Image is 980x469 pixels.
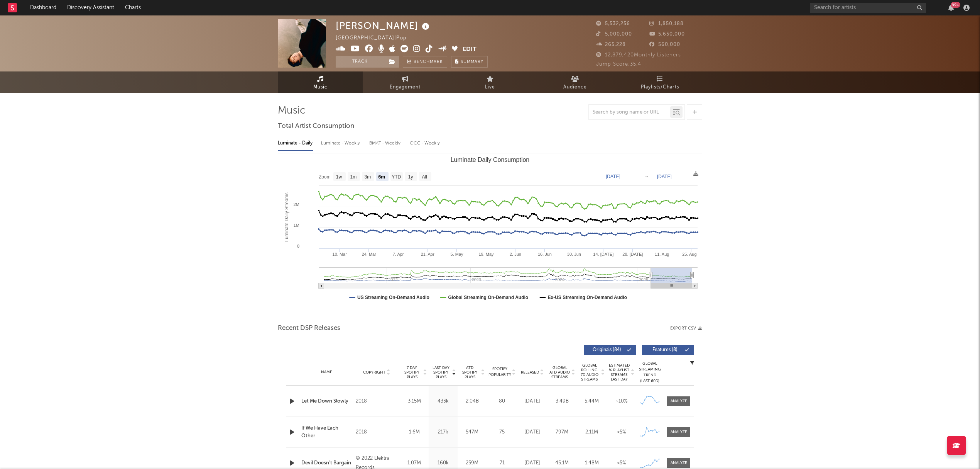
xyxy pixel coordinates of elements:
[408,174,413,180] text: 1y
[333,252,347,257] text: 10. Mar
[451,156,530,163] text: Luminate Daily Consumption
[638,361,661,384] div: Global Streaming Trend (Last 60D)
[649,32,685,37] span: 5,650,000
[431,428,456,436] div: 217k
[617,71,702,93] a: Playlists/Charts
[548,295,627,300] text: Ex-US Streaming On-Demand Audio
[488,428,515,436] div: 75
[478,252,494,257] text: 19. May
[549,428,575,436] div: 797M
[549,459,575,467] div: 45.1M
[301,425,352,440] a: If We Have Each Other
[301,369,352,375] div: Name
[567,252,581,257] text: 30. Jun
[641,83,679,92] span: Playlists/Charts
[390,83,421,92] span: Engagement
[584,345,636,355] button: Originals(84)
[422,174,427,180] text: All
[365,174,371,180] text: 3m
[579,363,600,382] span: Global Rolling 7D Audio Streams
[448,295,529,300] text: Global Streaming On-Demand Audio
[649,42,680,47] span: 560,000
[402,365,422,379] span: 7 Day Spotify Plays
[589,109,670,116] input: Search by song name or URL
[402,428,427,436] div: 1.6M
[596,42,626,47] span: 265,228
[301,459,352,467] a: Devil Doesn’t Bargain
[460,428,485,436] div: 547M
[682,252,696,257] text: 25. Aug
[596,32,632,37] span: 5,000,000
[313,83,328,92] span: Music
[431,459,456,467] div: 160k
[410,137,441,150] div: OCC - Weekly
[451,252,464,257] text: 5. May
[297,244,299,248] text: 0
[414,58,443,67] span: Benchmark
[608,428,634,436] div: <5%
[356,428,398,437] div: 2018
[951,2,960,8] div: 99 +
[460,365,480,379] span: ATD Spotify Plays
[488,366,511,378] span: Spotify Popularity
[402,398,427,405] div: 3.15M
[608,459,634,467] div: <5%
[647,348,683,352] span: Features ( 8 )
[593,252,613,257] text: 14. [DATE]
[608,363,630,382] span: Estimated % Playlist Streams Last Day
[463,45,476,54] button: Edit
[451,56,488,68] button: Summary
[549,365,570,379] span: Global ATD Audio Streams
[294,202,299,207] text: 2M
[278,71,363,93] a: Music
[321,137,362,150] div: Luminate - Weekly
[948,5,954,11] button: 99+
[521,370,539,375] span: Released
[579,398,605,405] div: 5.44M
[596,21,630,26] span: 5,532,256
[319,174,331,180] text: Zoom
[622,252,643,257] text: 28. [DATE]
[350,174,357,180] text: 1m
[336,19,431,32] div: [PERSON_NAME]
[403,56,447,68] a: Benchmark
[519,459,545,467] div: [DATE]
[278,153,701,308] svg: Luminate Daily Consumption
[655,252,669,257] text: 11. Aug
[460,459,485,467] div: 259M
[563,83,587,92] span: Audience
[460,398,485,405] div: 2.04B
[532,71,617,93] a: Audience
[642,345,694,355] button: Features(8)
[579,428,605,436] div: 2.11M
[393,252,404,257] text: 7. Apr
[606,174,620,179] text: [DATE]
[336,56,384,68] button: Track
[461,60,483,64] span: Summary
[278,137,313,150] div: Luminate - Daily
[431,365,451,379] span: Last Day Spotify Plays
[402,459,427,467] div: 1.07M
[485,83,495,92] span: Live
[356,397,398,406] div: 2018
[649,21,684,26] span: 1,850,188
[363,71,448,93] a: Engagement
[336,34,416,43] div: [GEOGRAPHIC_DATA] | Pop
[431,398,456,405] div: 433k
[421,252,434,257] text: 21. Apr
[301,398,352,405] a: Let Me Down Slowly
[510,252,521,257] text: 2. Jun
[362,252,377,257] text: 24. Mar
[392,174,401,180] text: YTD
[294,223,299,228] text: 1M
[448,71,532,93] a: Live
[579,459,605,467] div: 1.48M
[519,398,545,405] div: [DATE]
[488,459,515,467] div: 71
[538,252,552,257] text: 16. Jun
[336,174,342,180] text: 1w
[589,348,625,352] span: Originals ( 84 )
[363,370,385,375] span: Copyright
[608,398,634,405] div: ~ 10 %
